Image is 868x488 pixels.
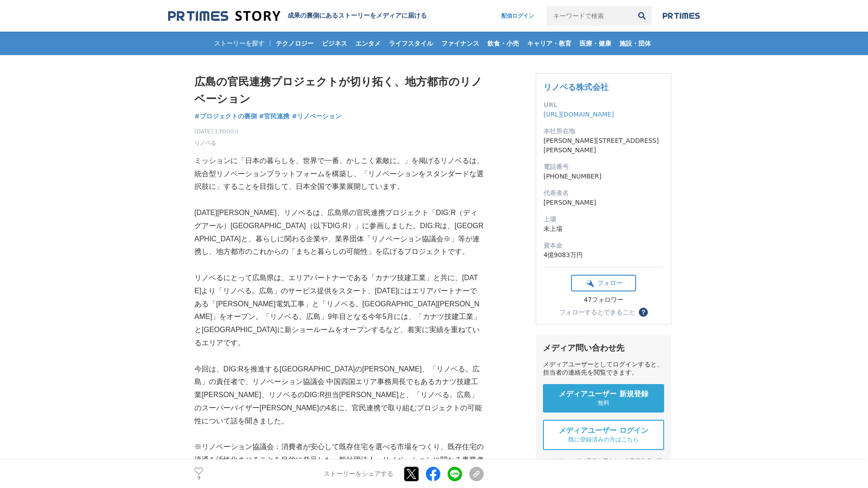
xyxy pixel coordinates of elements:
dt: 本社所在地 [543,127,664,136]
h2: 成果の裏側にあるストーリーをメディアに届ける [288,12,427,20]
a: 飲食・小売 [484,32,523,55]
span: ビジネス [318,39,351,47]
p: 今回は、DIG:Rを推進する[GEOGRAPHIC_DATA]の[PERSON_NAME]、「リノベる。広島」の責任者で、リノベーション協議会 中国四国エリア事務局長でもあるカナツ技建工業[PE... [194,363,484,428]
span: ライフスタイル [385,39,437,47]
button: 検索 [632,6,652,26]
dt: 電話番号 [543,162,664,172]
a: #リノベーション [292,112,341,121]
span: ファイナンス [438,39,483,47]
input: キーワードで検索 [547,6,632,26]
a: ファイナンス [438,32,483,55]
span: 施設・団体 [616,39,655,47]
dd: [PERSON_NAME][STREET_ADDRESS][PERSON_NAME] [543,136,664,155]
p: ミッションに「日本の暮らしを、世界で一番、かしこく素敵に。」を掲げるリノベるは、統合型リノベーションプラットフォームを構築し、「リノベーションをスタンダードな選択肢に」することを目指して、日本全... [194,155,484,193]
div: 47フォロワー [571,296,636,304]
span: 医療・健康 [576,39,615,47]
h1: 広島の官民連携プロジェクトが切り拓く、地方都市のリノベーション [194,73,484,108]
dt: 上場 [543,215,664,224]
span: 無料 [598,399,609,407]
span: テクノロジー [272,39,317,47]
a: ビジネス [318,32,351,55]
a: リノベる [194,139,216,147]
p: ストーリーをシェアする [324,470,393,478]
p: 9 [194,476,203,480]
dd: 4億9083万円 [543,250,664,260]
span: [DATE] 13時00分 [194,127,239,136]
img: 成果の裏側にあるストーリーをメディアに届ける [168,10,280,22]
a: メディアユーザー ログイン 既に登録済みの方はこちら [543,420,664,450]
a: キャリア・教育 [524,32,575,55]
dd: [PERSON_NAME] [543,198,664,207]
dt: 資本金 [543,241,664,250]
span: #リノベーション [292,112,341,120]
div: メディアユーザーとしてログインすると、担当者の連絡先を閲覧できます。 [543,361,664,377]
dt: 代表者名 [543,188,664,198]
span: #プロジェクトの裏側 [194,112,257,120]
span: メディアユーザー ログイン [559,426,648,436]
div: メディア問い合わせ先 [543,343,664,353]
img: prtimes [663,12,700,19]
a: 配信ログイン [492,6,543,26]
a: 成果の裏側にあるストーリーをメディアに届ける 成果の裏側にあるストーリーをメディアに届ける [168,10,427,22]
span: キャリア・教育 [524,39,575,47]
a: ライフスタイル [385,32,437,55]
span: ？ [640,309,646,315]
dd: [PHONE_NUMBER] [543,172,664,181]
div: フォローするとできること [559,309,635,315]
a: エンタメ [352,32,384,55]
a: 施設・団体 [616,32,655,55]
button: フォロー [571,275,636,291]
p: ※リノベーション協議会：消費者が安心して既存住宅を選べる市場をつくり、既存住宅の流通を活性化させることを目的に発足した一般社団法人。リノベーションに関わる事業者737社（カナツ技建工業とリノベる... [194,441,484,479]
span: エンタメ [352,39,384,47]
a: リノベる株式会社 [543,82,609,92]
p: リノベるにとって広島県は、エリアパートナーである「カナツ技建工業」と共に、[DATE]より「リノベる。広島」のサービス提供をスタート、[DATE]にはエリアパートナーである「[PERSON_NA... [194,272,484,350]
dt: URL [543,100,664,110]
a: 医療・健康 [576,32,615,55]
a: メディアユーザー 新規登録 無料 [543,384,664,413]
a: テクノロジー [272,32,317,55]
span: メディアユーザー 新規登録 [559,389,648,399]
a: #官民連携 [259,112,290,121]
span: 飲食・小売 [484,39,523,47]
a: [URL][DOMAIN_NAME] [543,111,614,118]
dd: 未上場 [543,224,664,234]
button: ？ [639,308,648,317]
span: 既に登録済みの方はこちら [568,436,639,444]
p: [DATE][PERSON_NAME]、リノベるは、広島県の官民連携プロジェクト「DIG:R（ディグアール）[GEOGRAPHIC_DATA]（以下DIG:R）」に参画しました。DIG:Rは、[... [194,206,484,258]
a: #プロジェクトの裏側 [194,112,257,121]
span: #官民連携 [259,112,290,120]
